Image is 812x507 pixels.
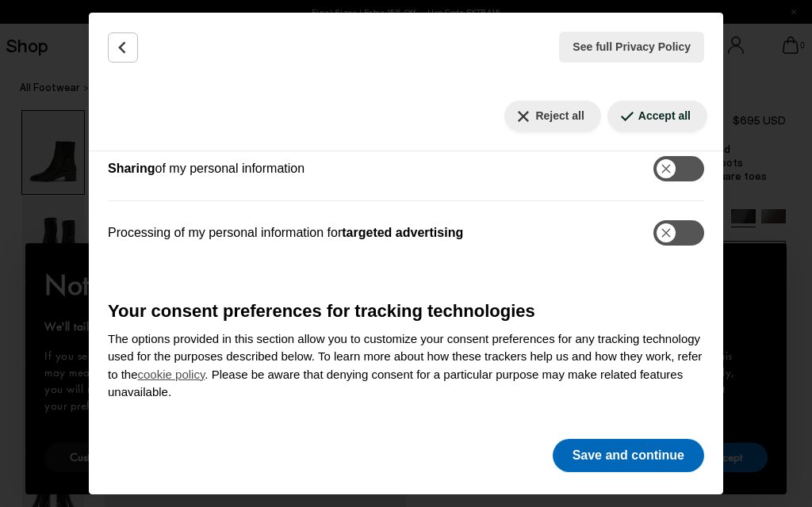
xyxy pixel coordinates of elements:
[559,32,704,63] button: See full Privacy Policy
[504,101,600,132] button: Reject all
[108,330,704,402] p: The options provided in this section allow you to customize your consent preferences for any trac...
[108,298,704,324] h3: Your consent preferences for tracking technologies
[138,368,205,381] a: cookie policy - link opens in a new tab
[108,159,304,178] label: of my personal information
[108,162,155,175] b: Sharing
[342,226,463,239] b: targeted advertising
[553,439,704,472] button: Save and continue
[108,32,138,63] button: Back
[573,39,691,55] span: See full Privacy Policy
[108,223,463,242] label: Processing of my personal information for
[607,101,707,132] button: Accept all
